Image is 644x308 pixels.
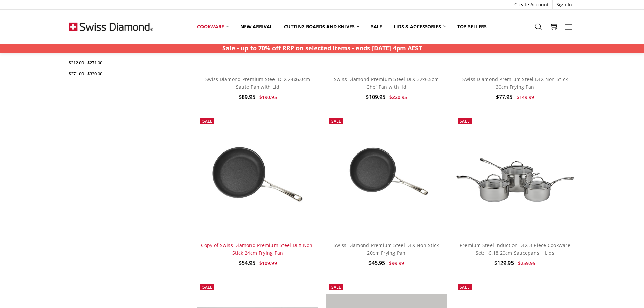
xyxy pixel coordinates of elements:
img: Copy of Swiss Diamond Premium Steel DLX Non-Stick 24cm Frying Pan [197,115,318,236]
a: Swiss Diamond Premium Steel DLX 32x6.5cm Chef Pan with lid [334,76,439,90]
a: Swiss Diamond Premium Steel DLX Non-Stick 30cm Frying Pan [462,76,568,90]
a: Sale [365,19,388,34]
span: Sale [331,284,341,290]
span: Sale [331,118,341,124]
a: Copy of Swiss Diamond Premium Steel DLX Non-Stick 24cm Frying Pan [201,242,314,256]
a: Swiss Diamond Premium Steel DLX 24x6.0cm Saute Pan with Lid [205,76,310,90]
span: $77.95 [496,93,512,101]
span: $109.99 [259,260,277,266]
span: $54.95 [239,259,255,267]
a: Premium Steel Induction DLX 3-Piece Cookware Set: 16,18,20cm Saucepans + Lids [454,115,575,236]
span: Sale [202,284,212,290]
a: Cutting boards and knives [278,19,365,34]
span: $220.95 [389,94,407,100]
img: Free Shipping On Every Order [69,10,153,44]
span: $129.95 [494,259,514,267]
a: Top Sellers [452,19,493,34]
img: Premium Steel Induction DLX 3-Piece Cookware Set: 16,18,20cm Saucepans + Lids [454,135,575,216]
span: Sale [460,284,470,290]
a: Premium Steel Induction DLX 3-Piece Cookware Set: 16,18,20cm Saucepans + Lids [460,242,570,256]
span: $190.95 [259,94,277,100]
span: Sale [202,118,212,124]
a: $212.00 - $271.00 [69,57,171,68]
img: Swiss Diamond Premium Steel DLX Non-Stick 20cm Frying Pan [326,115,447,236]
a: New arrival [235,19,278,34]
span: $99.99 [389,260,404,266]
strong: Sale - up to 70% off RRP on selected items - ends [DATE] 4pm AEST [222,44,422,52]
span: $149.99 [517,94,534,100]
a: Lids & Accessories [388,19,451,34]
span: $89.95 [239,93,255,101]
a: Cookware [191,19,235,34]
a: Swiss Diamond Premium Steel DLX Non-Stick 20cm Frying Pan [334,242,439,256]
span: $45.95 [368,259,385,267]
span: Sale [460,118,470,124]
span: $259.95 [518,260,535,266]
span: $109.95 [366,93,385,101]
a: $271.00 - $330.00 [69,68,171,79]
